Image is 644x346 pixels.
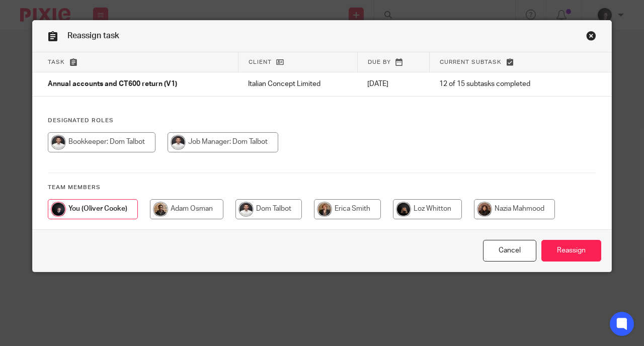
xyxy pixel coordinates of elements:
a: Close this dialog window [586,31,596,44]
p: [DATE] [367,79,419,89]
span: Client [249,59,272,65]
h4: Designated Roles [48,117,596,125]
span: Due by [368,59,391,65]
span: Annual accounts and CT600 return (V1) [48,81,177,88]
span: Current subtask [440,59,502,65]
span: Reassign task [67,32,119,40]
a: Close this dialog window [483,240,536,262]
p: Italian Concept Limited [248,79,347,89]
span: Task [48,59,65,65]
input: Reassign [541,240,601,262]
td: 12 of 15 subtasks completed [429,72,573,97]
h4: Team members [48,184,596,192]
